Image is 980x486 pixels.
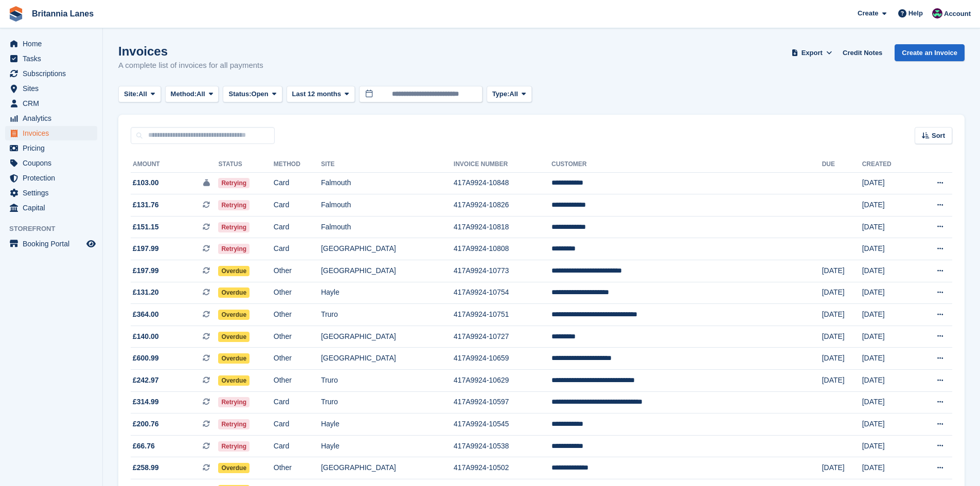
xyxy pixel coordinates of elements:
td: [GEOGRAPHIC_DATA] [321,326,454,348]
span: £258.99 [133,462,159,473]
span: Booking Portal [23,237,84,251]
td: Hayle [321,435,454,457]
span: Home [23,37,84,51]
td: Card [274,391,321,413]
button: Last 12 months [287,86,355,103]
p: A complete list of invoices for all payments [118,60,263,71]
a: menu [5,96,97,111]
span: Overdue [218,332,250,342]
span: Status: [228,89,251,99]
span: Retrying [218,397,250,407]
th: Site [321,156,454,173]
a: menu [5,51,97,66]
a: menu [5,111,97,125]
td: [DATE] [822,304,862,326]
span: £197.99 [133,265,159,276]
span: All [138,89,147,99]
td: 417A9924-10808 [454,238,551,260]
span: Method: [171,89,197,99]
span: Capital [23,201,84,215]
span: Sort [932,131,945,141]
td: 417A9924-10597 [454,391,551,413]
td: Other [274,457,321,479]
td: Card [274,238,321,260]
td: [DATE] [862,435,914,457]
td: 417A9924-10848 [454,172,551,194]
a: Create an Invoice [895,44,965,61]
span: Overdue [218,353,250,364]
span: Coupons [23,156,84,170]
a: menu [5,126,97,140]
td: [DATE] [822,326,862,348]
a: menu [5,237,97,251]
a: menu [5,171,97,185]
td: [DATE] [822,260,862,282]
span: All [197,89,205,99]
td: [DATE] [822,282,862,304]
td: [DATE] [822,370,862,392]
span: Overdue [218,375,250,386]
span: Help [908,8,923,19]
span: £131.76 [133,200,159,210]
td: [GEOGRAPHIC_DATA] [321,457,454,479]
td: 417A9924-10773 [454,260,551,282]
td: Falmouth [321,216,454,238]
td: 417A9924-10751 [454,304,551,326]
td: [DATE] [862,194,914,217]
span: Open [252,89,269,99]
td: 417A9924-10818 [454,216,551,238]
a: menu [5,156,97,170]
td: Other [274,370,321,392]
td: Truro [321,370,454,392]
td: 417A9924-10826 [454,194,551,217]
td: [DATE] [862,172,914,194]
span: Pricing [23,141,84,155]
a: menu [5,81,97,96]
span: Create [858,8,878,19]
th: Status [218,156,273,173]
td: Falmouth [321,172,454,194]
td: [DATE] [862,260,914,282]
th: Method [274,156,321,173]
span: Type: [492,89,510,99]
a: menu [5,186,97,200]
span: Retrying [218,178,250,188]
td: Hayle [321,282,454,304]
td: [DATE] [862,370,914,392]
td: [GEOGRAPHIC_DATA] [321,348,454,370]
a: menu [5,141,97,155]
th: Due [822,156,862,173]
span: £600.99 [133,353,159,364]
a: Credit Notes [839,44,886,61]
span: £140.00 [133,331,159,342]
td: [DATE] [862,216,914,238]
td: 417A9924-10754 [454,282,551,304]
a: menu [5,66,97,81]
td: Other [274,282,321,304]
th: Amount [131,156,218,173]
span: Site: [124,89,138,99]
img: stora-icon-8386f47178a22dfd0bd8f6a31ec36ba5ce8667c1dd55bd0f319d3a0aa187defe.svg [8,6,24,22]
span: £197.99 [133,243,159,254]
span: Invoices [23,126,84,140]
td: [DATE] [862,413,914,436]
td: Truro [321,304,454,326]
span: £151.15 [133,222,159,232]
th: Invoice Number [454,156,551,173]
span: £66.76 [133,441,155,452]
a: Britannia Lanes [28,5,98,22]
a: menu [5,201,97,215]
span: £131.20 [133,287,159,298]
span: Retrying [218,222,250,232]
span: Retrying [218,244,250,254]
td: Card [274,172,321,194]
td: 417A9924-10727 [454,326,551,348]
span: Sites [23,81,84,96]
img: Kirsty Miles [932,8,942,19]
td: 417A9924-10538 [454,435,551,457]
td: Falmouth [321,194,454,217]
button: Status: Open [223,86,282,103]
td: Other [274,326,321,348]
span: Export [801,48,823,58]
button: Type: All [487,86,532,103]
